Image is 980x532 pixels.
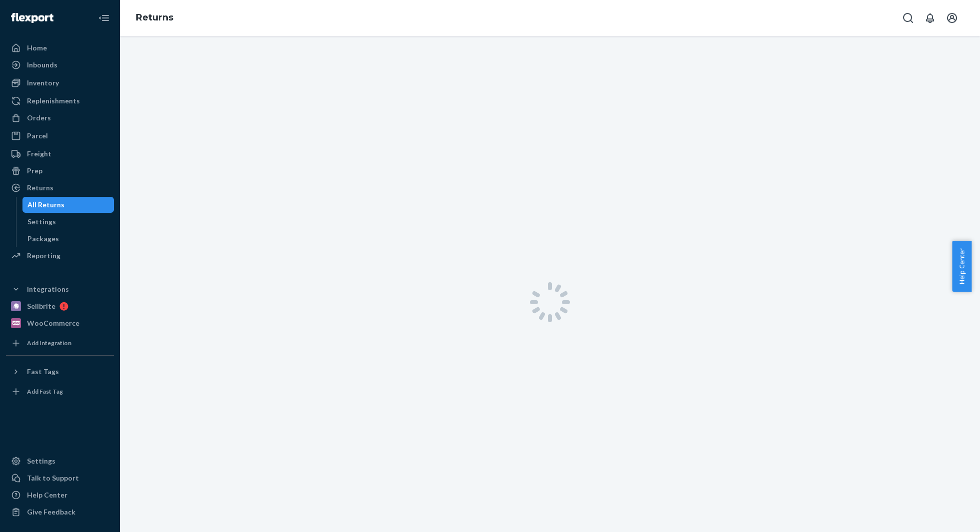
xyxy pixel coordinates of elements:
[27,183,53,193] div: Returns
[27,200,64,210] div: All Returns
[22,231,114,247] a: Packages
[6,248,114,264] a: Reporting
[6,364,114,380] button: Fast Tags
[27,318,79,328] div: WooCommerce
[6,298,114,314] a: Sellbrite
[920,8,940,28] button: Open notifications
[27,78,59,88] div: Inventory
[6,335,114,351] a: Add Integration
[27,234,59,244] div: Packages
[6,128,114,144] a: Parcel
[6,93,114,109] a: Replenishments
[6,281,114,297] button: Integrations
[6,487,114,503] a: Help Center
[6,453,114,469] a: Settings
[27,113,51,123] div: Orders
[898,8,918,28] button: Open Search Box
[6,163,114,179] a: Prep
[27,507,75,517] div: Give Feedback
[22,214,114,230] a: Settings
[6,40,114,56] a: Home
[128,3,181,32] ol: breadcrumbs
[27,339,71,347] div: Add Integration
[27,96,80,106] div: Replenishments
[6,75,114,91] a: Inventory
[6,384,114,400] a: Add Fast Tag
[27,456,55,466] div: Settings
[6,180,114,196] a: Returns
[22,197,114,213] a: All Returns
[27,149,51,159] div: Freight
[136,12,173,23] a: Returns
[27,131,48,141] div: Parcel
[27,166,42,176] div: Prep
[11,13,53,23] img: Flexport logo
[27,43,47,53] div: Home
[27,217,56,227] div: Settings
[6,110,114,126] a: Orders
[942,8,962,28] button: Open account menu
[6,315,114,331] a: WooCommerce
[27,490,67,500] div: Help Center
[27,387,63,396] div: Add Fast Tag
[94,8,114,28] button: Close Navigation
[6,146,114,162] a: Freight
[952,241,972,292] button: Help Center
[6,57,114,73] a: Inbounds
[27,251,60,261] div: Reporting
[6,470,114,486] a: Talk to Support
[27,367,59,377] div: Fast Tags
[27,60,57,70] div: Inbounds
[6,504,114,520] button: Give Feedback
[27,284,69,294] div: Integrations
[27,301,55,311] div: Sellbrite
[27,473,79,483] div: Talk to Support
